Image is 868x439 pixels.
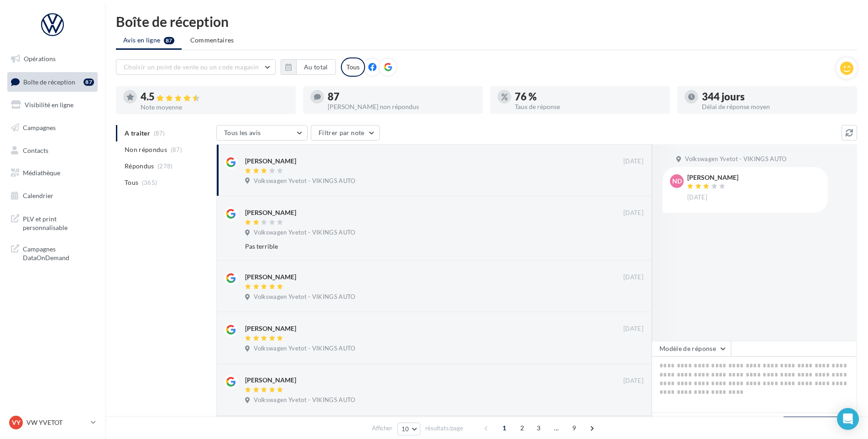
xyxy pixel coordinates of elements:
[245,272,296,282] div: [PERSON_NAME]
[25,101,73,109] span: Visibilité en ligne
[23,78,75,85] span: Boîte de réception
[685,155,786,163] span: Volkswagen Yvetot - VIKINGS AUTO
[296,59,336,75] button: Au total
[23,169,60,177] span: Médiathèque
[216,125,308,141] button: Tous les avis
[245,324,296,333] div: [PERSON_NAME]
[397,423,421,435] button: 10
[702,104,850,110] div: Délai de réponse moyen
[623,209,643,217] span: [DATE]
[531,421,546,435] span: 3
[7,414,98,431] a: VY VW YVETOT
[328,92,476,102] div: 87
[141,104,288,110] div: Note moyenne
[515,92,663,102] div: 76 %
[281,59,336,75] button: Au total
[623,273,643,282] span: [DATE]
[125,145,167,154] span: Non répondus
[23,146,48,154] span: Contacts
[23,192,53,199] span: Calendrier
[515,104,663,110] div: Taux de réponse
[23,213,94,232] span: PLV et print personnalisable
[5,49,99,68] a: Opérations
[5,141,99,160] a: Contacts
[402,425,409,433] span: 10
[372,424,392,433] span: Afficher
[5,186,99,205] a: Calendrier
[687,193,707,202] span: [DATE]
[12,418,21,427] span: VY
[652,341,731,356] button: Modèle de réponse
[623,377,643,385] span: [DATE]
[141,92,288,102] div: 4.5
[515,421,529,435] span: 2
[245,242,584,251] div: Pas terrible
[124,63,259,71] span: Choisir un point de vente ou un code magasin
[5,239,99,266] a: Campagnes DataOnDemand
[702,92,850,102] div: 344 jours
[623,325,643,333] span: [DATE]
[549,421,564,435] span: ...
[190,36,234,45] span: Commentaires
[245,208,296,217] div: [PERSON_NAME]
[245,376,296,385] div: [PERSON_NAME]
[254,396,355,404] span: Volkswagen Yvetot - VIKINGS AUTO
[623,157,643,166] span: [DATE]
[328,104,476,110] div: [PERSON_NAME] non répondus
[171,146,182,153] span: (87)
[687,174,738,181] div: [PERSON_NAME]
[837,408,859,430] div: Open Intercom Messenger
[254,345,355,353] span: Volkswagen Yvetot - VIKINGS AUTO
[341,57,365,77] div: Tous
[224,129,261,136] span: Tous les avis
[5,95,99,115] a: Visibilité en ligne
[23,243,94,262] span: Campagnes DataOnDemand
[24,55,56,63] span: Opérations
[5,118,99,137] a: Campagnes
[5,209,99,236] a: PLV et print personnalisable
[157,162,173,170] span: (278)
[116,15,857,28] div: Boîte de réception
[116,59,276,75] button: Choisir un point de vente ou un code magasin
[497,421,512,435] span: 1
[23,124,56,131] span: Campagnes
[125,162,154,171] span: Répondus
[142,179,157,186] span: (365)
[254,293,355,301] span: Volkswagen Yvetot - VIKINGS AUTO
[26,418,87,427] p: VW YVETOT
[245,157,296,166] div: [PERSON_NAME]
[254,177,355,185] span: Volkswagen Yvetot - VIKINGS AUTO
[311,125,380,141] button: Filtrer par note
[5,163,99,183] a: Médiathèque
[5,72,99,92] a: Boîte de réception87
[672,177,682,186] span: ND
[84,78,94,86] div: 87
[425,424,463,433] span: résultats/page
[254,229,355,237] span: Volkswagen Yvetot - VIKINGS AUTO
[125,178,138,187] span: Tous
[567,421,581,435] span: 9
